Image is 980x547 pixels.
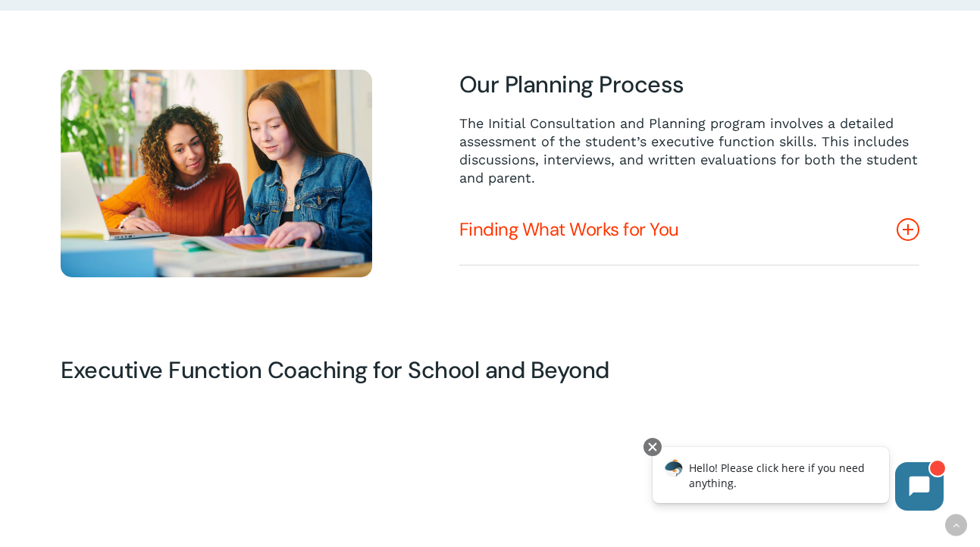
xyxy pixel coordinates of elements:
h3: Executive Function Coaching for School and Beyond [61,355,902,385]
p: The Initial Consultation and Planning program involves a detailed assessment of the student’s exe... [459,114,919,187]
iframe: Chatbot [637,435,959,526]
h3: Our Planning Process [459,70,919,99]
img: 1 on 1 15 [61,70,372,277]
a: Finding What Works for You [459,195,919,264]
